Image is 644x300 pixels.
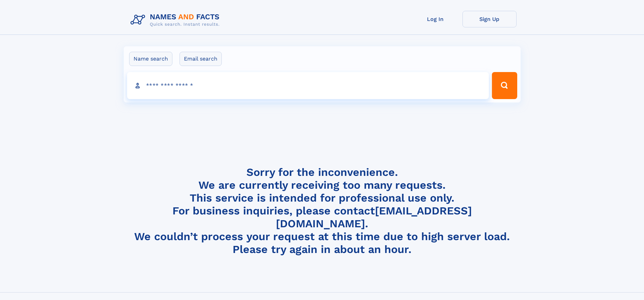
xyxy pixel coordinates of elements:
[127,72,489,99] input: search input
[129,52,172,66] label: Name search
[492,72,517,99] button: Search Button
[128,166,517,256] h4: Sorry for the inconvenience. We are currently receiving too many requests. This service is intend...
[180,52,222,66] label: Email search
[276,204,472,230] a: [EMAIL_ADDRESS][DOMAIN_NAME]
[408,11,462,27] a: Log In
[462,11,517,27] a: Sign Up
[128,11,225,29] img: Logo Names and Facts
